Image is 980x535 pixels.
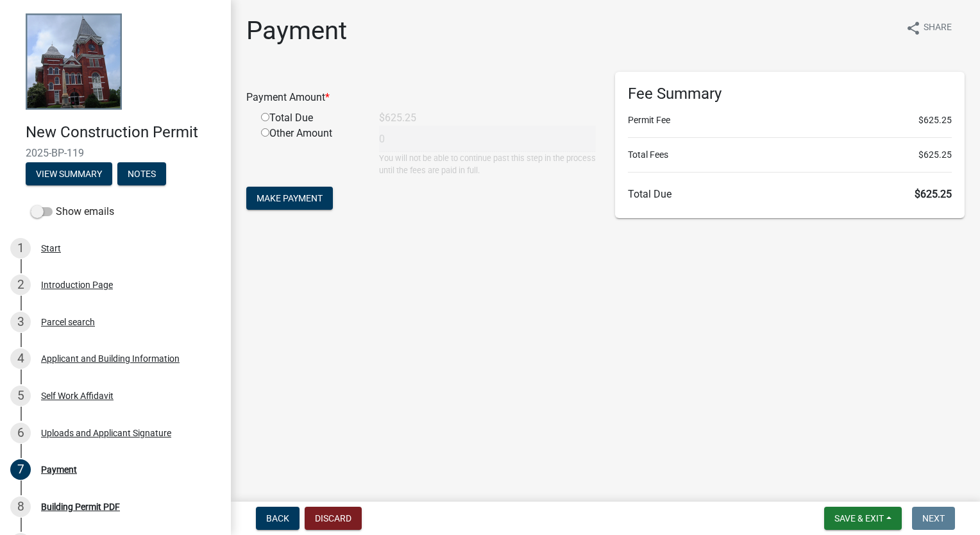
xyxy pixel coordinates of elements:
div: 3 [10,312,31,332]
div: 6 [10,423,31,443]
div: Payment Amount [237,90,605,105]
button: Make Payment [246,187,333,210]
div: 5 [10,386,31,406]
li: Permit Fee [628,114,952,127]
span: Make Payment [257,193,323,203]
h6: Fee Summary [628,85,952,103]
button: Save & Exit [824,507,902,530]
div: Applicant and Building Information [41,354,180,363]
span: Back [266,513,289,523]
button: Next [912,507,955,530]
span: Share [924,21,952,36]
div: 2 [10,275,31,295]
div: Parcel search [41,318,95,327]
div: Start [41,244,61,253]
div: 4 [10,348,31,369]
h4: New Construction Permit [26,123,221,142]
button: Discard [305,507,362,530]
span: $625.25 [915,188,952,200]
div: 1 [10,238,31,259]
span: $625.25 [918,148,952,162]
div: Building Permit PDF [41,502,120,511]
div: Total Due [251,110,369,126]
button: Notes [117,162,166,185]
button: Back [256,507,300,530]
wm-modal-confirm: Summary [26,169,112,180]
i: share [906,21,921,36]
div: Self Work Affidavit [41,391,114,400]
button: shareShare [895,15,962,40]
li: Total Fees [628,148,952,162]
div: 8 [10,497,31,517]
div: Introduction Page [41,280,113,289]
button: View Summary [26,162,112,185]
div: Uploads and Applicant Signature [41,429,171,437]
div: Payment [41,465,77,474]
span: Save & Exit [834,513,884,523]
wm-modal-confirm: Notes [117,169,166,180]
div: Other Amount [251,126,369,176]
span: $625.25 [918,114,952,127]
h6: Total Due [628,188,952,200]
img: Talbot County, Georgia [26,13,122,110]
span: Next [922,513,945,523]
label: Show emails [31,204,114,219]
span: 2025-BP-119 [26,147,205,159]
div: 7 [10,459,31,480]
h1: Payment [246,15,347,46]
